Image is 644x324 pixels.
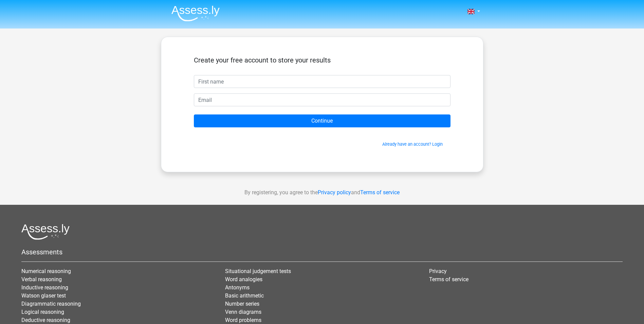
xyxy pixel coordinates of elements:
a: Privacy policy [318,189,351,196]
a: Number series [225,301,259,307]
a: Logical reasoning [21,309,64,315]
input: Email [194,93,450,106]
a: Situational judgement tests [225,268,291,274]
input: Continue [194,114,450,127]
a: Watson glaser test [21,292,66,299]
a: Numerical reasoning [21,268,71,274]
a: Word problems [225,317,261,323]
a: Already have an account? Login [382,142,443,147]
a: Venn diagrams [225,309,261,315]
img: Assessly logo [21,224,70,240]
h5: Create your free account to store your results [194,56,450,64]
a: Basic arithmetic [225,292,264,299]
a: Verbal reasoning [21,276,62,283]
input: First name [194,75,450,88]
a: Antonyms [225,284,250,291]
a: Deductive reasoning [21,317,70,323]
a: Terms of service [360,189,400,196]
a: Inductive reasoning [21,284,68,291]
a: Terms of service [429,276,468,283]
a: Diagrammatic reasoning [21,301,81,307]
h5: Assessments [21,248,623,256]
a: Word analogies [225,276,262,283]
a: Privacy [429,268,447,274]
img: Assessly [171,5,220,21]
